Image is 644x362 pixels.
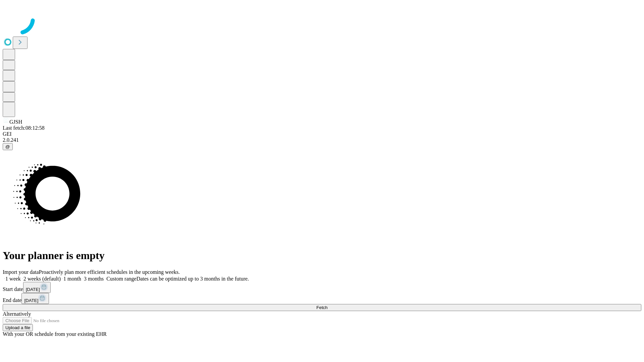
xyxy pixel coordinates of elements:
[3,143,13,150] button: @
[3,304,641,311] button: Fetch
[23,276,61,282] span: 2 weeks (default)
[3,137,641,143] div: 2.0.241
[26,287,40,292] span: [DATE]
[3,131,641,137] div: GEI
[106,276,136,282] span: Custom range
[63,276,81,282] span: 1 month
[5,276,21,282] span: 1 week
[3,331,107,337] span: With your OR schedule from your existing EHR
[316,305,327,310] span: Fetch
[3,293,641,304] div: End date
[21,293,49,304] button: [DATE]
[39,269,180,275] span: Proactively plan more efficient schedules in the upcoming weeks.
[3,249,641,262] h1: Your planner is empty
[3,269,39,275] span: Import your data
[3,125,45,131] span: Last fetch: 08:12:58
[23,282,51,293] button: [DATE]
[24,298,38,303] span: [DATE]
[5,144,10,149] span: @
[137,276,249,282] span: Dates can be optimized up to 3 months in the future.
[84,276,104,282] span: 3 months
[3,311,31,317] span: Alternatively
[9,119,22,125] span: GJSH
[3,282,641,293] div: Start date
[3,324,33,331] button: Upload a file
